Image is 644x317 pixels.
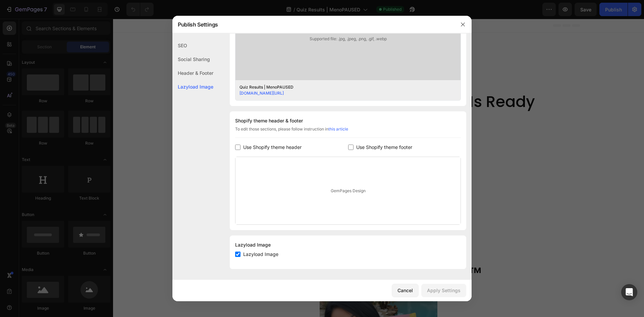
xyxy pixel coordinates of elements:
div: Header & Footer [172,66,213,80]
div: To edit those sections, please follow instruction in [235,126,461,138]
strong: forgot [285,124,302,132]
a: this article [328,126,348,131]
p: Based on your answers, it’s clear: You’re not “just getting older.” Your body didn’t stop working... [70,95,461,133]
span: Supported file: .jpg, .jpeg, .png, .gif, .webp [235,36,461,42]
p: Estrogen drops → Moisture Memory shuts down. Lube? It’s a band-aid on a broken faucet. [70,224,461,243]
span: Use Shopify theme footer [356,143,412,151]
div: Cancel [397,287,413,294]
div: Open Intercom Messenger [621,284,637,300]
img: gempages_581358273983153070-e72179e2-0204-4a20-9797-7f0b63100b98.png [64,24,165,40]
p: You fake it just to get through it [202,146,340,156]
a: [DOMAIN_NAME][URL] [239,91,284,96]
p: You haven’t been treating dryness. You’ve been treating a . [70,204,461,224]
div: GemPages Design [235,157,461,224]
h2: Moisture Memory Reboot™ [70,244,462,265]
strong: You’re not broken. [241,105,290,113]
div: SEO [172,39,213,52]
div: Apply Settings [427,287,461,294]
h2: Your Moisture Memory Analysis Is Ready [70,72,462,94]
button: Apply Settings [421,284,466,297]
div: Lazyload Image [235,241,461,249]
div: Publish Settings [172,16,454,33]
div: Social Sharing [172,52,213,66]
span: Lazyload Image [243,250,278,258]
span: Use Shopify theme header [243,143,302,151]
p: You’ve tried lubes, creams, and still nothing works [202,177,340,187]
p: You’re not alone if: [70,135,461,144]
div: Quiz Results | MenoPAUSED [239,84,446,90]
button: Cancel [392,284,419,297]
strong: symptom [282,215,308,222]
p: Sex feels like sandpaper on raw skin [202,162,340,171]
div: Lazyload Image [172,80,213,94]
p: You’ve started to feel like a stranger in your own skin [202,193,340,203]
div: Shopify theme header & footer [235,117,461,125]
